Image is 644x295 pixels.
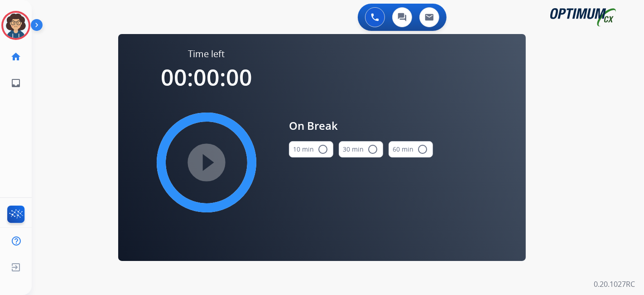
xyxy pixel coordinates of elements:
mat-icon: radio_button_unchecked [367,144,378,155]
button: 10 min [289,141,333,157]
button: 30 min [339,141,383,157]
mat-icon: radio_button_unchecked [417,144,428,155]
span: On Break [289,118,433,134]
span: Time left [188,48,225,60]
img: avatar [3,13,29,38]
button: 60 min [389,141,433,157]
p: 0.20.1027RC [594,279,635,290]
mat-icon: radio_button_unchecked [317,144,328,155]
mat-icon: home [10,51,21,62]
mat-icon: inbox [10,78,21,88]
span: 00:00:00 [161,62,252,93]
